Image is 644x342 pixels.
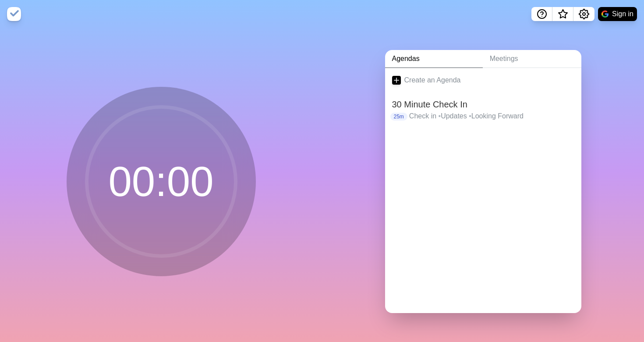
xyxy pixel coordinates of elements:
[598,7,637,21] button: Sign in
[390,113,407,121] p: 25m
[483,50,581,68] a: Meetings
[552,7,573,21] button: What’s new
[531,7,552,21] button: Help
[469,112,471,120] span: •
[385,68,581,93] a: Create an Agenda
[409,111,574,121] p: Check in Updates Looking Forward
[439,112,441,120] span: •
[602,11,609,18] img: google logo
[573,7,594,21] button: Settings
[385,50,483,68] a: Agendas
[7,7,21,21] img: timeblocks logo
[392,98,574,111] h2: 30 Minute Check In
